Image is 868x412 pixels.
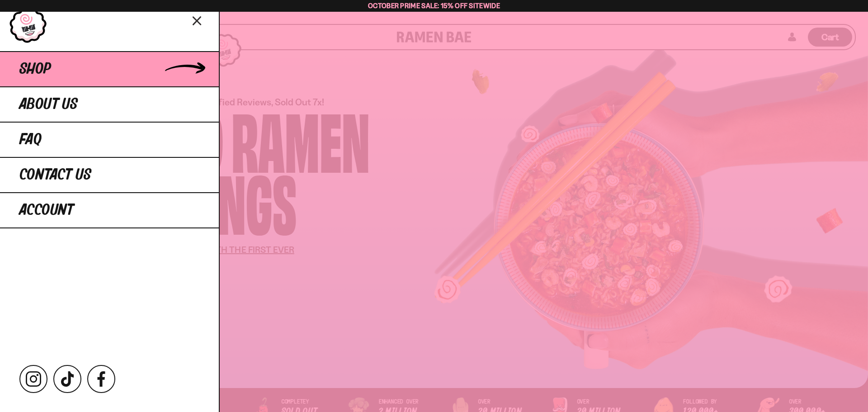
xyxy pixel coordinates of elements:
[368,1,500,10] span: October Prime Sale: 15% off Sitewide
[189,12,205,28] button: Close menu
[19,96,78,113] span: About Us
[19,202,74,218] span: Account
[19,167,91,183] span: Contact Us
[19,132,42,148] span: FAQ
[19,61,51,77] span: Shop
